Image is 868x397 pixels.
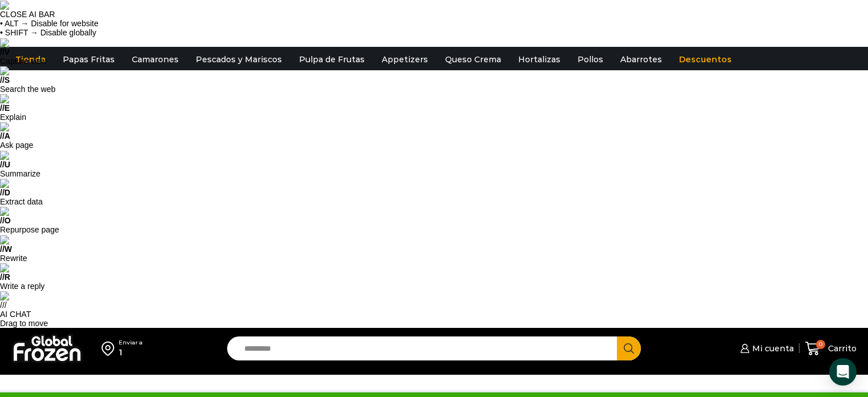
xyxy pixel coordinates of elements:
[816,340,825,349] span: 0
[102,339,119,358] img: address-field-icon.svg
[829,358,857,386] div: Open Intercom Messenger
[825,343,857,354] span: Carrito
[749,343,794,354] span: Mi cuenta
[617,336,641,360] button: Search button
[119,347,143,358] div: 1
[119,339,143,347] div: Enviar a
[805,335,857,362] a: 0 Carrito
[737,337,793,360] a: Mi cuenta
